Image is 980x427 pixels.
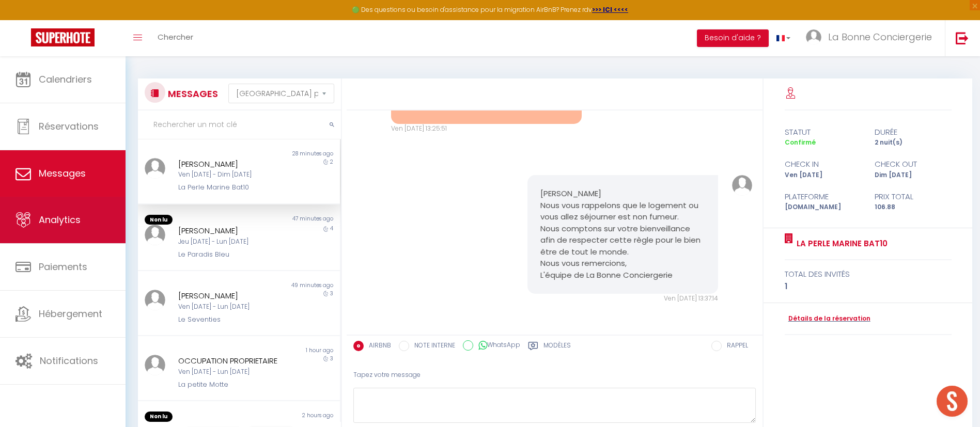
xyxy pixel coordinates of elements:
[785,280,952,293] div: 1
[778,202,868,212] div: [DOMAIN_NAME]
[145,290,165,310] img: ...
[145,412,173,422] span: Non lu
[778,126,868,138] div: statut
[145,215,173,225] span: Non lu
[868,138,958,148] div: 2 nuit(s)
[239,346,339,355] div: 1 hour ago
[868,170,958,180] div: Dim [DATE]
[330,355,333,362] span: 3
[868,191,958,203] div: Prix total
[868,126,958,138] div: durée
[178,182,283,193] div: La Perle Marine Bat10
[39,213,81,226] span: Analytics
[330,158,333,166] span: 2
[330,290,333,297] span: 3
[145,225,165,245] img: ...
[39,73,92,86] span: Calendriers
[868,202,958,212] div: 106.88
[178,170,283,180] div: Ven [DATE] - Dim [DATE]
[778,191,868,203] div: Plateforme
[39,307,102,320] span: Hébergement
[158,31,193,42] span: Chercher
[956,31,969,44] img: logout
[778,170,868,180] div: Ven [DATE]
[39,120,99,133] span: Réservations
[778,158,868,170] div: check in
[31,28,95,46] img: Super Booking
[473,340,520,352] label: WhatsApp
[785,314,870,324] a: Détails de la réservation
[178,355,283,367] div: OCCUPATION PROPRIETAIRE
[937,386,968,417] div: Ouvrir le chat
[178,314,283,325] div: Le Seventies
[39,167,86,180] span: Messages
[409,341,455,352] label: NOTE INTERNE
[697,29,769,47] button: Besoin d'aide ?
[178,379,283,390] div: La petite Motte
[178,367,283,377] div: Ven [DATE] - Lun [DATE]
[543,341,571,354] label: Modèles
[353,362,756,388] div: Tapez votre message
[178,225,283,237] div: [PERSON_NAME]
[722,341,748,352] label: RAPPEL
[785,138,816,147] span: Confirmé
[178,237,283,247] div: Jeu [DATE] - Lun [DATE]
[785,268,952,280] div: total des invités
[239,412,339,422] div: 2 hours ago
[330,225,333,232] span: 4
[239,150,339,158] div: 28 minutes ago
[868,158,958,170] div: check out
[364,341,391,352] label: AIRBNB
[239,281,339,290] div: 49 minutes ago
[178,290,283,302] div: [PERSON_NAME]
[793,238,888,250] a: La Perle Marine Bat10
[540,188,706,281] pre: [PERSON_NAME] Nous vous rappelons que le logement ou vous allez séjourner est non fumeur. Nous co...
[527,294,719,304] div: Ven [DATE] 13:37:14
[178,158,283,170] div: [PERSON_NAME]
[391,124,582,134] div: Ven [DATE] 13:25:51
[592,5,628,14] a: >>> ICI <<<<
[138,110,341,139] input: Rechercher un mot clé
[806,29,821,45] img: ...
[828,30,932,43] span: La Bonne Conciergerie
[798,20,945,56] a: ... La Bonne Conciergerie
[39,260,87,273] span: Paiements
[145,158,165,179] img: ...
[732,175,753,196] img: ...
[178,249,283,260] div: Le Paradis Bleu
[150,20,201,56] a: Chercher
[239,215,339,225] div: 47 minutes ago
[178,302,283,312] div: Ven [DATE] - Lun [DATE]
[165,82,218,105] h3: MESSAGES
[40,354,98,367] span: Notifications
[145,355,165,375] img: ...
